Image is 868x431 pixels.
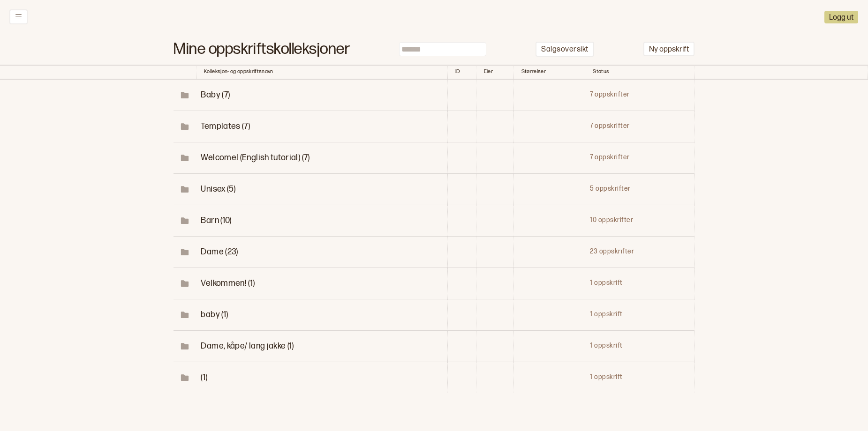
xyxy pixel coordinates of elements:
span: Toggle Row Expanded [201,310,228,320]
td: 10 oppskrifter [585,205,694,236]
td: 7 oppskrifter [585,111,694,142]
button: Logg ut [824,11,858,23]
span: Toggle Row Expanded [174,310,196,320]
td: 1 oppskrift [585,299,694,330]
th: Toggle SortBy [513,65,585,80]
span: Toggle Row Expanded [174,247,196,257]
th: Kolleksjon- og oppskriftsnavn [196,65,447,80]
td: 1 oppskrift [585,330,694,362]
span: Toggle Row Expanded [201,341,294,351]
td: 1 oppskrift [585,268,694,299]
span: Toggle Row Expanded [201,247,238,257]
th: Toggle SortBy [447,65,476,80]
h1: Mine oppskriftskolleksjoner [174,45,350,54]
span: Toggle Row Expanded [201,121,250,131]
th: Toggle SortBy [585,65,694,80]
p: Salgsoversikt [541,45,588,55]
span: Toggle Row Expanded [174,90,196,100]
button: Salgsoversikt [536,42,594,57]
th: Toggle SortBy [476,65,513,80]
span: Toggle Row Expanded [174,153,196,163]
td: 7 oppskrifter [585,142,694,173]
span: Toggle Row Expanded [174,122,196,131]
span: Toggle Row Expanded [201,90,230,100]
span: Toggle Row Expanded [174,185,196,194]
span: Toggle Row Expanded [201,215,231,225]
th: Toggle SortBy [174,65,196,80]
button: Ny oppskrift [643,42,694,56]
span: Toggle Row Expanded [174,216,196,225]
span: Toggle Row Expanded [201,184,235,194]
td: 5 oppskrifter [585,173,694,205]
span: Toggle Row Expanded [174,373,196,382]
span: Toggle Row Expanded [174,342,196,351]
td: 1 oppskrift [585,362,694,393]
span: Toggle Row Expanded [201,372,207,382]
span: Toggle Row Expanded [174,279,196,288]
td: 23 oppskrifter [585,236,694,268]
td: 7 oppskrifter [585,80,694,111]
span: Toggle Row Expanded [201,153,309,163]
span: Toggle Row Expanded [201,278,255,288]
